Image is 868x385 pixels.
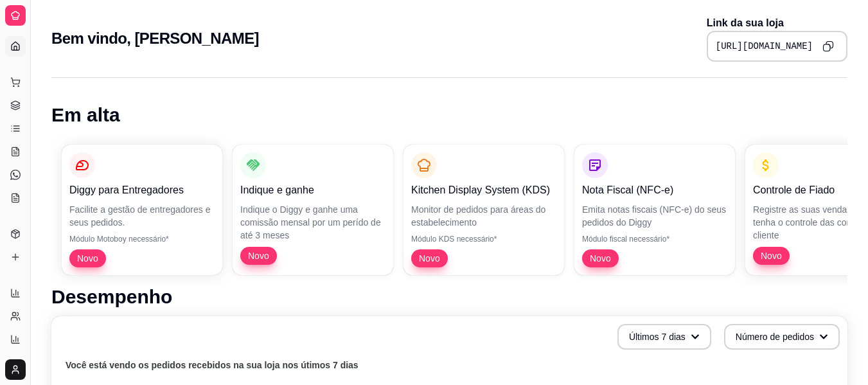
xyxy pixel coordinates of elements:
[707,15,847,31] p: Link da sua loja
[51,28,259,49] h2: Bem vindo, [PERSON_NAME]
[403,145,564,275] button: Kitchen Display System (KDS)Monitor de pedidos para áreas do estabelecimentoMódulo KDS necessário...
[62,145,222,275] button: Diggy para EntregadoresFacilite a gestão de entregadores e seus pedidos.Módulo Motoboy necessário...
[51,103,847,127] h1: Em alta
[411,234,556,244] p: Módulo KDS necessário*
[51,285,847,309] h1: Desempenho
[240,183,385,198] p: Indique e ganhe
[582,203,727,229] p: Emita notas fiscais (NFC-e) do seus pedidos do Diggy
[233,145,393,275] button: Indique e ganheIndique o Diggy e ganhe uma comissão mensal por um perído de até 3 mesesNovo
[582,183,727,198] p: Nota Fiscal (NFC-e)
[243,249,274,262] span: Novo
[69,183,215,198] p: Diggy para Entregadores
[414,252,445,265] span: Novo
[724,324,840,350] button: Número de pedidos
[69,234,215,244] p: Módulo Motoboy necessário*
[582,234,727,244] p: Módulo fiscal necessário*
[574,145,735,275] button: Nota Fiscal (NFC-e)Emita notas fiscais (NFC-e) do seus pedidos do DiggyMódulo fiscal necessário*Novo
[818,36,838,57] button: Copy to clipboard
[716,40,813,53] pre: [URL][DOMAIN_NAME]
[411,203,556,229] p: Monitor de pedidos para áreas do estabelecimento
[585,252,616,265] span: Novo
[411,183,556,198] p: Kitchen Display System (KDS)
[72,252,103,265] span: Novo
[69,203,215,229] p: Facilite a gestão de entregadores e seus pedidos.
[617,324,711,350] button: Últimos 7 dias
[66,360,359,370] text: Você está vendo os pedidos recebidos na sua loja nos útimos 7 dias
[756,249,787,262] span: Novo
[240,203,385,242] p: Indique o Diggy e ganhe uma comissão mensal por um perído de até 3 meses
